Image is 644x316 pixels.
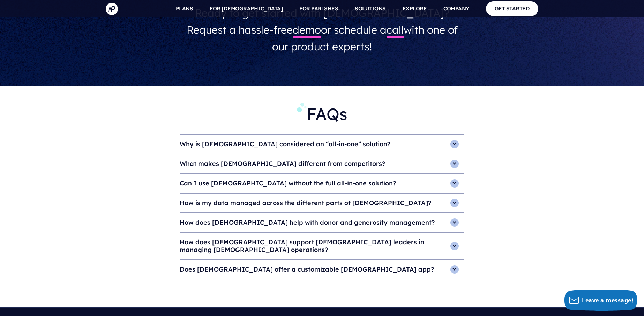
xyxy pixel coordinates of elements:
[387,23,404,36] a: call
[180,194,464,212] h4: How is my data managed across the different parts of [DEMOGRAPHIC_DATA]?
[293,23,321,36] a: demo
[582,296,634,304] span: Leave a message!
[180,154,464,173] h4: What makes [DEMOGRAPHIC_DATA] different from competitors?
[293,23,321,38] span: demo
[187,6,458,53] span: Ready to get started with [DEMOGRAPHIC_DATA]? Request a hassle-free or schedule a with one of our...
[180,135,464,154] h4: Why is [DEMOGRAPHIC_DATA] considered an “all-in-one” solution?
[180,233,464,259] h4: How does [DEMOGRAPHIC_DATA] support [DEMOGRAPHIC_DATA] leaders in managing [DEMOGRAPHIC_DATA] ope...
[486,1,539,16] a: GET STARTED
[387,23,404,38] span: call
[564,290,637,311] button: Leave a message!
[180,213,464,232] h4: How does [DEMOGRAPHIC_DATA] help with donor and generosity management?
[180,260,464,279] h4: Does [DEMOGRAPHIC_DATA] offer a customizable [DEMOGRAPHIC_DATA] app?
[180,174,464,193] h4: Can I use [DEMOGRAPHIC_DATA] without the full all-in-one solution?
[180,97,464,134] h2: FAQs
